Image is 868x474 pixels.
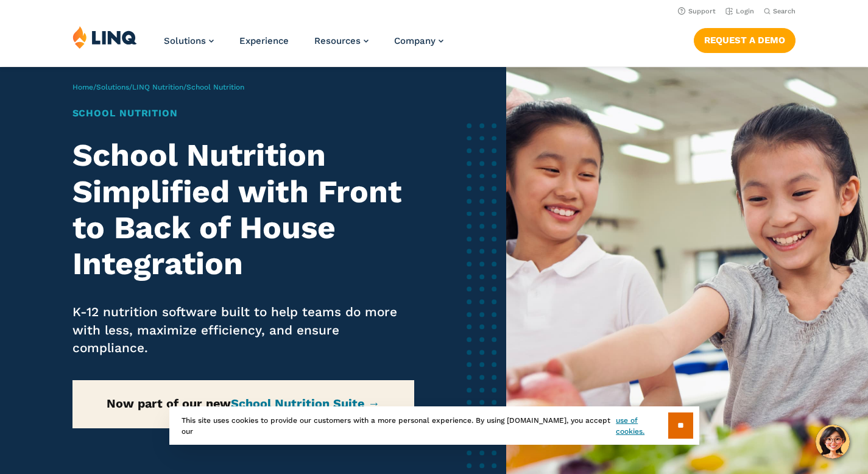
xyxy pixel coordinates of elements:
[816,425,850,459] button: Hello, have a question? Let’s chat.
[678,7,716,15] a: Support
[314,35,361,46] span: Resources
[72,83,244,91] span: / / /
[164,35,214,46] a: Solutions
[72,26,137,49] img: LINQ | K‑12 Software
[694,28,796,52] a: Request a Demo
[314,35,369,46] a: Resources
[96,83,129,91] a: Solutions
[169,406,699,445] div: This site uses cookies to provide our customers with a more personal experience. By using [DOMAIN...
[231,397,380,411] a: School Nutrition Suite →
[773,7,796,15] span: Search
[164,35,206,46] span: Solutions
[764,7,796,16] button: Open Search Bar
[164,26,443,66] nav: Primary Navigation
[132,83,183,91] a: LINQ Nutrition
[239,35,289,46] a: Experience
[394,35,436,46] span: Company
[394,35,443,46] a: Company
[107,397,380,411] strong: Now part of our new
[72,303,414,358] p: K-12 nutrition software built to help teams do more with less, maximize efficiency, and ensure co...
[72,83,93,91] a: Home
[186,83,244,91] span: School Nutrition
[72,106,414,121] h1: School Nutrition
[694,26,796,52] nav: Button Navigation
[72,137,414,281] h2: School Nutrition Simplified with Front to Back of House Integration
[725,7,754,15] a: Login
[616,415,668,437] a: use of cookies.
